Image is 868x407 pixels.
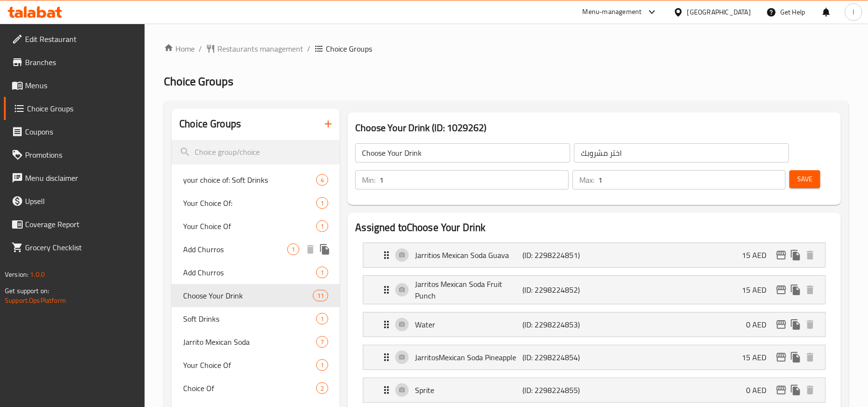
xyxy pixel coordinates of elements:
div: [GEOGRAPHIC_DATA] [687,7,751,17]
button: duplicate [788,350,803,365]
span: Restaurants management [217,43,303,54]
p: 15 AED [742,352,774,363]
span: Your Choice Of [183,359,316,371]
button: delete [303,242,318,257]
span: Choose Your Drink [183,290,313,301]
div: Expand [363,312,825,337]
span: Add Churros [183,267,316,278]
span: Menus [25,80,137,91]
div: Choices [316,336,328,348]
a: Home [164,43,195,54]
a: Upsell [4,190,145,213]
span: Jarrito Mexican Soda [183,336,316,348]
li: / [307,43,310,54]
p: (ID: 2298224853) [523,319,595,330]
span: Coverage Report [25,218,137,230]
span: 1 [317,314,328,324]
p: Jarritos Mexican Soda Fruit Punch [415,278,522,301]
div: Choices [316,267,328,278]
button: delete [803,248,817,262]
a: Support.OpsPlatform [5,294,66,307]
p: Max: [579,174,594,186]
div: Choices [316,313,328,325]
span: Choice Of [183,382,316,394]
span: your choice of: Soft Drinks [183,174,316,186]
h2: Choice Groups [179,117,241,131]
a: Restaurants management [206,43,303,54]
div: Your Choice Of1 [172,353,340,377]
button: duplicate [788,283,803,297]
a: Grocery Checklist [4,236,145,259]
div: Your Choice Of:1 [172,191,340,215]
a: Edit Restaurant [4,27,145,51]
li: Expand [355,341,833,374]
span: 7 [317,338,328,347]
button: delete [803,283,817,297]
div: Add Churros1deleteduplicate [172,238,340,261]
div: Expand [363,276,825,304]
div: Choices [316,197,328,209]
p: 15 AED [742,284,774,296]
span: Grocery Checklist [25,242,137,253]
p: JarritosMexican Soda Pineapple [415,352,522,363]
span: Your Choice Of [183,220,316,232]
div: Soft Drinks1 [172,307,340,330]
a: Promotions [4,143,145,166]
div: Choices [287,244,299,255]
button: edit [774,383,788,397]
div: Choices [316,359,328,371]
p: (ID: 2298224852) [523,284,595,296]
div: Menu-management [583,6,642,18]
p: 0 AED [746,319,774,330]
button: duplicate [788,248,803,262]
div: your choice of: Soft Drinks4 [172,168,340,191]
li: Expand [355,239,833,271]
span: Promotions [25,149,137,161]
button: delete [803,317,817,332]
span: 11 [313,291,328,300]
a: Coverage Report [4,213,145,236]
a: Branches [4,51,145,74]
a: Menu disclaimer [4,166,145,190]
span: Choice Groups [164,70,233,92]
p: 0 AED [746,384,774,396]
span: 1 [317,361,328,370]
button: edit [774,283,788,297]
span: Soft Drinks [183,313,316,325]
div: Choices [316,174,328,186]
span: 1 [317,268,328,277]
h2: Assigned to Choose Your Drink [355,220,833,235]
span: l [853,7,854,17]
button: edit [774,317,788,332]
div: Jarrito Mexican Soda7 [172,330,340,353]
p: Jarritios Mexican Soda Guava [415,249,522,261]
span: Menu disclaimer [25,172,137,184]
p: Sprite [415,384,522,396]
button: edit [774,248,788,262]
div: Add Churros1 [172,261,340,284]
a: Coupons [4,120,145,143]
button: duplicate [318,242,332,257]
div: Choice Of2 [172,377,340,400]
p: Water [415,319,522,330]
span: Upsell [25,195,137,207]
button: delete [803,350,817,365]
div: Expand [363,345,825,369]
li: Expand [355,308,833,341]
div: Expand [363,378,825,402]
p: Min: [362,174,375,186]
li: / [199,43,202,54]
button: duplicate [788,317,803,332]
a: Menus [4,74,145,97]
span: 1 [317,222,328,231]
div: Choices [313,290,328,301]
div: Choose Your Drink11 [172,284,340,307]
span: 1 [288,245,299,254]
p: (ID: 2298224851) [523,249,595,261]
p: (ID: 2298224855) [523,384,595,396]
span: Choice Groups [27,103,137,114]
span: Branches [25,56,137,68]
button: delete [803,383,817,397]
div: Expand [363,243,825,267]
div: Choices [316,382,328,394]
